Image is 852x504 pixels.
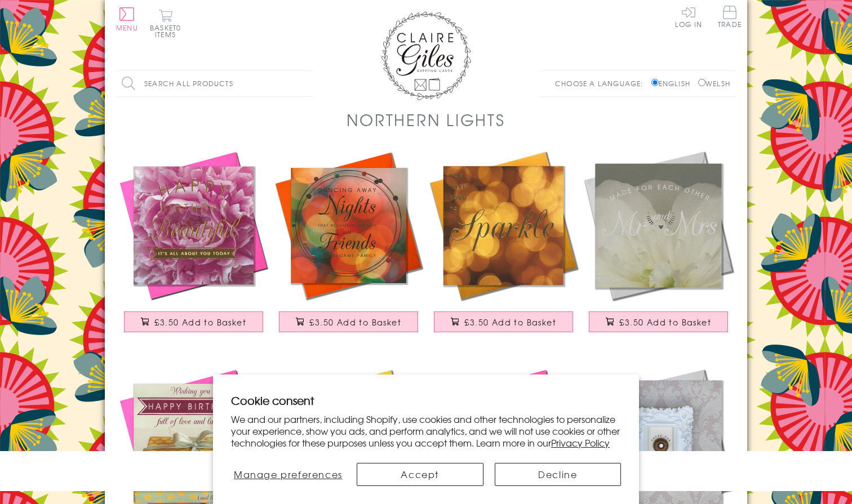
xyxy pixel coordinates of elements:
[155,23,181,39] span: 0 items
[116,23,138,33] span: Menu
[154,316,246,328] span: £3.50 Add to Basket
[116,71,313,96] input: Search all products
[231,413,621,448] p: We and our partners, including Shopify, use cookies and other technologies to personalize your ex...
[381,11,471,100] img: Claire Giles Greetings Cards
[551,436,610,449] a: Privacy Policy
[426,148,581,303] img: Birthday Card, Golden Lights, You were Born To Sparkle, Embossed and Foiled text
[231,463,345,486] button: Manage preferences
[234,467,343,481] span: Manage preferences
[271,148,426,303] img: Birthday Card, Coloured Lights, Embossed and Foiled text
[718,6,742,28] span: Trade
[619,316,711,328] span: £3.50 Add to Basket
[495,463,622,486] button: Decline
[124,311,264,332] button: £3.50 Add to Basket
[116,7,138,31] button: Menu
[271,148,426,344] a: Birthday Card, Coloured Lights, Embossed and Foiled text £3.50 Add to Basket
[231,393,621,408] h2: Cookie consent
[150,9,181,38] button: Basket0 items
[309,316,401,328] span: £3.50 Add to Basket
[116,148,271,303] img: Birthday Card, Pink Peonie, Happy Birthday Beautiful, Embossed and Foiled text
[555,78,649,88] p: Choose a language:
[464,316,556,328] span: £3.50 Add to Basket
[302,71,313,96] input: Search
[116,148,271,344] a: Birthday Card, Pink Peonie, Happy Birthday Beautiful, Embossed and Foiled text £3.50 Add to Basket
[675,6,702,28] a: Log In
[698,78,730,88] label: Welsh
[279,311,419,332] button: £3.50 Add to Basket
[357,463,483,486] button: Accept
[589,311,729,332] button: £3.50 Add to Basket
[651,79,659,86] input: English
[434,311,574,332] button: £3.50 Add to Basket
[581,148,736,344] a: Wedding Card, White Peonie, Mr and Mrs , Embossed and Foiled text £3.50 Add to Basket
[581,148,736,303] img: Wedding Card, White Peonie, Mr and Mrs , Embossed and Foiled text
[718,6,742,30] a: Trade
[651,78,696,88] label: English
[698,79,705,86] input: Welsh
[347,108,505,131] h1: Northern Lights
[426,148,581,344] a: Birthday Card, Golden Lights, You were Born To Sparkle, Embossed and Foiled text £3.50 Add to Basket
